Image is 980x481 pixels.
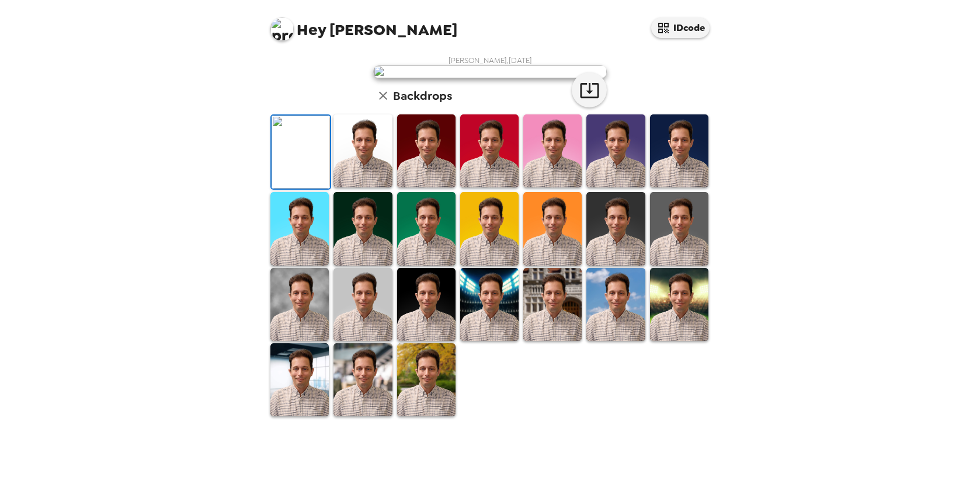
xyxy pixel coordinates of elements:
[270,12,457,38] span: [PERSON_NAME]
[272,116,330,189] img: Original
[651,18,710,38] button: IDcode
[393,86,452,105] h6: Backdrops
[373,65,607,78] img: user
[297,19,326,40] span: Hey
[270,18,294,41] img: profile pic
[449,55,532,65] span: [PERSON_NAME] , [DATE]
